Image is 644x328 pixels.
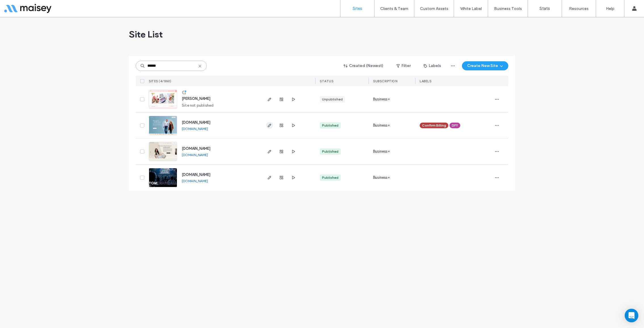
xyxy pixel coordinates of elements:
[320,79,333,83] span: STATUS
[380,6,408,11] label: Clients & Team
[129,29,163,40] span: Site List
[373,79,397,83] span: Subscription
[462,61,508,70] button: Create New Site
[182,103,214,108] span: Site not published
[322,123,338,128] div: Published
[420,79,431,83] span: LABELS
[373,149,390,154] span: Business+
[625,309,638,322] div: Open Intercom Messenger
[373,123,390,128] span: Business+
[339,61,388,70] button: Created (Newest)
[452,123,458,128] span: DFY
[322,149,338,154] div: Published
[419,61,446,70] button: Labels
[460,6,482,11] label: White Label
[149,79,171,83] span: SITES (4/1861)
[569,6,589,11] label: Resources
[182,127,208,131] a: [DOMAIN_NAME]
[606,6,614,11] label: Help
[182,173,210,177] a: [DOMAIN_NAME]
[540,6,550,11] label: Stats
[420,6,448,11] label: Custom Assets
[182,146,210,151] a: [DOMAIN_NAME]
[182,120,210,125] a: [DOMAIN_NAME]
[182,153,208,157] a: [DOMAIN_NAME]
[422,123,446,128] span: Confirm Billing
[373,96,390,102] span: Business+
[13,4,25,9] span: Help
[322,97,343,102] div: Unpublished
[322,175,338,180] div: Published
[391,61,416,70] button: Filter
[353,6,362,11] label: Sites
[182,179,208,183] a: [DOMAIN_NAME]
[182,96,210,101] a: [PERSON_NAME]
[494,6,522,11] label: Business Tools
[373,175,390,180] span: Business+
